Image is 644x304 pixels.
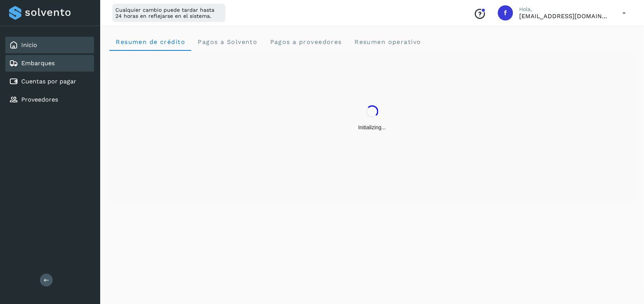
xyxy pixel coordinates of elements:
span: Resumen operativo [354,38,421,45]
span: Pagos a proveedores [269,38,342,45]
span: Pagos a Solvento [197,38,257,45]
div: Embarques [5,55,94,72]
div: Proveedores [5,91,94,108]
span: Resumen de crédito [115,38,185,45]
a: Proveedores [21,96,58,103]
a: Embarques [21,60,55,67]
p: Hola, [519,6,610,13]
p: fepadilla@niagarawater.com [519,13,610,20]
a: Cuentas por pagar [21,78,76,85]
div: Inicio [5,37,94,53]
div: Cuentas por pagar [5,73,94,90]
a: Inicio [21,41,37,49]
div: Cualquier cambio puede tardar hasta 24 horas en reflejarse en el sistema. [112,4,225,22]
